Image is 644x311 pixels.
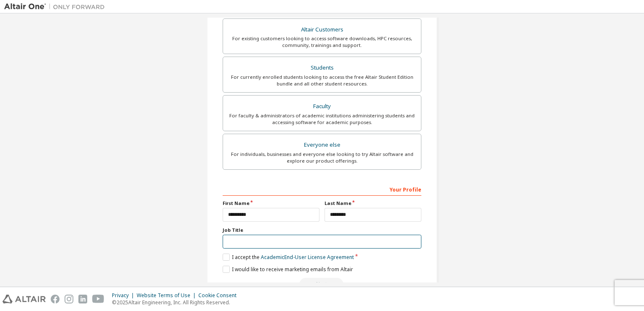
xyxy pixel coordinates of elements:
p: © 2025 Altair Engineering, Inc. All Rights Reserved. [112,299,241,306]
div: Everyone else [228,139,416,151]
div: For faculty & administrators of academic institutions administering students and accessing softwa... [228,112,416,126]
img: Altair One [4,3,109,11]
div: Cookie Consent [198,292,241,299]
div: Read and acccept EULA to continue [223,278,421,290]
div: Privacy [112,292,137,299]
label: First Name [223,200,319,207]
div: Website Terms of Use [137,292,198,299]
img: facebook.svg [51,295,60,303]
label: I accept the [223,254,354,261]
div: Students [228,62,416,74]
label: Job Title [223,227,421,233]
div: For existing customers looking to access software downloads, HPC resources, community, trainings ... [228,35,416,49]
div: Altair Customers [228,24,416,36]
div: Your Profile [223,182,421,196]
img: linkedin.svg [78,295,87,303]
div: Faculty [228,101,416,112]
img: altair_logo.svg [3,295,46,303]
a: Academic End-User License Agreement [261,254,354,261]
label: Last Name [325,200,421,207]
label: I would like to receive marketing emails from Altair [223,266,353,273]
img: youtube.svg [92,295,104,303]
img: instagram.svg [65,295,73,303]
div: For individuals, businesses and everyone else looking to try Altair software and explore our prod... [228,151,416,164]
div: For currently enrolled students looking to access the free Altair Student Edition bundle and all ... [228,74,416,87]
